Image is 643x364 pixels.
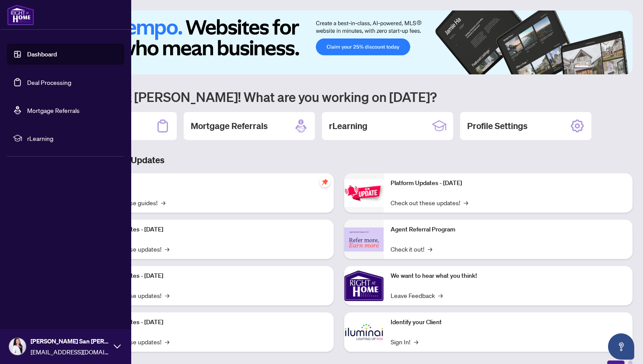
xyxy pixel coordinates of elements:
[320,177,330,187] span: pushpin
[438,290,443,300] span: →
[391,337,418,346] a: Sign In!→
[344,266,384,305] img: We want to hear what you think!
[27,50,57,58] a: Dashboard
[165,290,169,300] span: →
[31,336,109,346] span: [PERSON_NAME] San [PERSON_NAME]
[7,4,34,25] img: logo
[575,66,589,69] button: 1
[608,333,634,360] button: Open asap
[31,347,109,357] span: [EMAIL_ADDRESS][DOMAIN_NAME]
[391,271,626,281] p: We want to hear what you think!
[92,271,327,281] p: Platform Updates - [DATE]
[391,244,432,254] a: Check it out!→
[161,198,165,207] span: →
[344,312,384,352] img: Identify your Client
[9,338,26,355] img: Profile Icon
[45,88,633,105] h1: Welcome back [PERSON_NAME]! What are you working on [DATE]?
[45,10,633,74] img: Slide 0
[464,198,468,207] span: →
[344,227,384,252] img: Agent Referral Program
[391,290,443,300] a: Leave Feedback→
[27,106,80,114] a: Mortgage Referrals
[606,66,610,69] button: 4
[92,225,327,234] p: Platform Updates - [DATE]
[391,318,626,327] p: Identify your Client
[165,244,169,254] span: →
[467,120,528,132] h2: Profile Settings
[27,133,118,143] span: rLearning
[344,179,384,207] img: Platform Updates - June 23, 2025
[27,78,71,86] a: Deal Processing
[620,66,624,69] button: 6
[45,154,633,166] h3: Brokerage & Industry Updates
[165,337,169,346] span: →
[329,120,367,132] h2: rLearning
[92,178,327,188] p: Self-Help
[613,66,617,69] button: 5
[428,244,432,254] span: →
[592,66,596,69] button: 2
[391,225,626,234] p: Agent Referral Program
[92,318,327,327] p: Platform Updates - [DATE]
[414,337,418,346] span: →
[391,178,626,188] p: Platform Updates - [DATE]
[391,198,468,207] a: Check out these updates!→
[191,120,268,132] h2: Mortgage Referrals
[599,66,603,69] button: 3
